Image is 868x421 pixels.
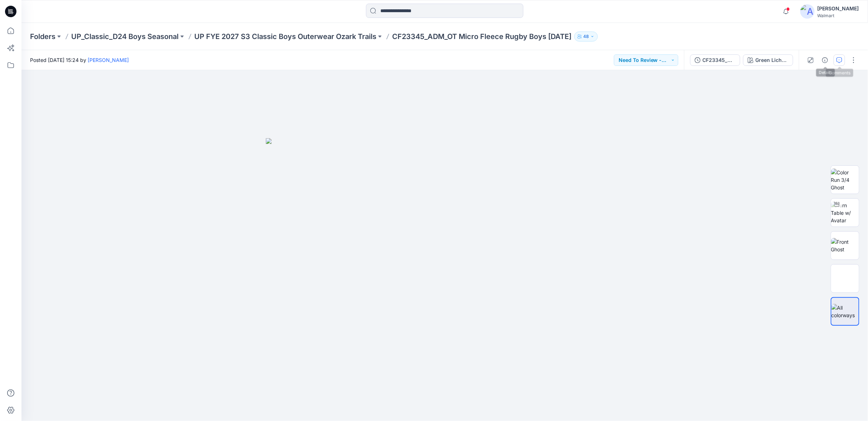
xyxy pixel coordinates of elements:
img: avatar [800,4,815,19]
img: Turn Table w/ Avatar [831,202,859,224]
div: [PERSON_NAME] [818,4,859,13]
img: Back Ghost [831,271,859,286]
img: Front Ghost [831,238,859,253]
img: eyJhbGciOiJIUzI1NiIsImtpZCI6IjAiLCJzbHQiOiJzZXMiLCJ0eXAiOiJKV1QifQ.eyJkYXRhIjp7InR5cGUiOiJzdG9yYW... [266,138,624,421]
img: All colorways [832,304,859,319]
a: [PERSON_NAME] [88,57,129,63]
button: Details [819,54,831,66]
a: UP_Classic_D24 Boys Seasonal [71,32,179,42]
a: UP FYE 2027 S3 Classic Boys Outerwear Ozark Trails [194,32,376,42]
button: Green Lichen / Gold Jade / Flaming Carrot [743,54,793,66]
p: CF23345_ADM_OT Micro Fleece Rugby Boys [DATE] [392,32,571,42]
button: CF23345_ADM_OT Micro Fleece Rugby Boys [DATE] [690,54,740,66]
div: Walmart [818,13,859,18]
div: CF23345_ADM_OT Micro Fleece Rugby Boys 25SEP25 [703,56,736,64]
img: Color Run 3/4 Ghost [831,169,859,191]
div: Green Lichen / Gold Jade / Flaming Carrot [756,56,789,64]
a: Folders [30,32,55,42]
button: 48 [574,32,598,42]
p: 48 [583,33,589,40]
span: Posted [DATE] 15:24 by [30,56,129,64]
